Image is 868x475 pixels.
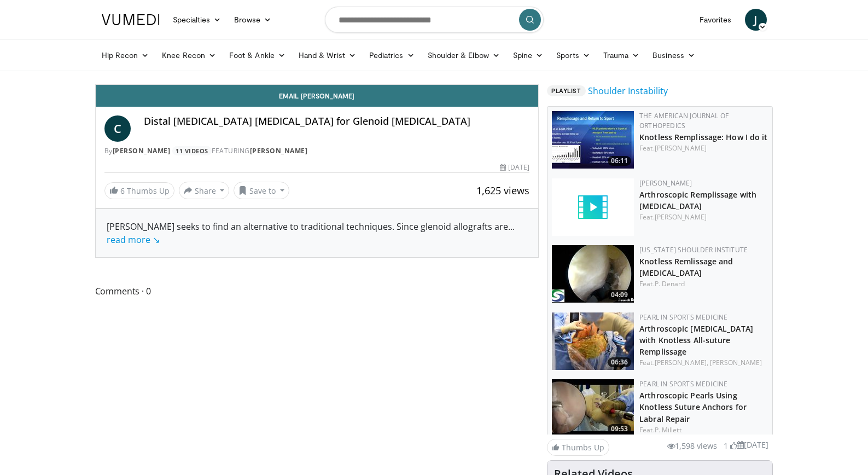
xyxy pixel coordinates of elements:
a: PEARL in Sports Medicine [639,379,727,389]
button: Save to [234,182,289,199]
a: [PERSON_NAME] [639,178,692,188]
span: 06:36 [608,357,631,367]
span: Comments 0 [95,284,539,298]
a: Email [PERSON_NAME] [96,85,539,107]
span: 6 [120,186,125,196]
a: 09:53 [552,379,634,437]
img: f6e0f38b-b732-4b87-8d37-d6e08e686e13.150x105_q85_crop-smart_upscale.jpg [552,312,634,370]
a: read more ↘ [107,234,160,246]
div: By FEATURING [104,146,530,156]
a: Arthroscopic Remplissage with [MEDICAL_DATA] [639,189,756,211]
a: The American Journal of Orthopedics [639,111,729,130]
a: Hand & Wrist [292,44,363,66]
span: 1 [724,441,728,451]
a: Browse [228,9,278,31]
div: Feat. [639,143,768,153]
img: VuMedi Logo [102,14,160,25]
a: Sports [550,44,597,66]
button: Share [179,182,230,199]
li: 1,598 views [667,440,717,452]
a: Spine [506,44,550,66]
img: 7447c5c3-9ee2-4995-afbb-27d4b6afab3b.150x105_q85_crop-smart_upscale.jpg [552,111,634,169]
a: Specialties [166,9,228,31]
a: Thumbs Up [547,439,609,456]
a: Pediatrics [363,44,421,66]
a: Knotless Remplissage: How I do it [639,132,767,142]
a: 6 Thumbs Up [104,182,174,199]
img: video_placeholder_short.svg [552,178,634,236]
div: [DATE] [500,163,529,172]
li: [DATE] [737,439,768,451]
div: [PERSON_NAME] seeks to find an alternative to traditional techniques. Since glenoid allografts are [107,220,528,246]
img: 32993678-a1de-4cc3-8951-06c516818db1.150x105_q85_crop-smart_upscale.jpg [552,379,634,437]
a: Shoulder Instability [588,84,668,97]
span: 09:53 [608,424,631,434]
input: Search topics, interventions [325,7,544,33]
a: J [745,9,767,31]
a: P. Millett [655,425,681,435]
span: 04:09 [608,290,631,300]
a: [PERSON_NAME] [113,146,171,155]
div: Feat. [639,358,768,368]
div: Feat. [639,212,768,222]
a: 04:09 [552,245,634,303]
a: Knee Recon [155,44,223,66]
a: Hip Recon [95,44,156,66]
a: 06:11 [552,111,634,169]
a: Favorites [693,9,738,31]
a: [PERSON_NAME] [710,358,762,367]
a: PEARL in Sports Medicine [639,312,727,322]
a: Knotless Remlissage and [MEDICAL_DATA] [639,256,733,278]
div: Feat. [639,425,768,435]
a: Foot & Ankle [223,44,292,66]
a: 11 Videos [172,146,212,155]
span: 1,625 views [476,184,529,197]
div: Feat. [639,279,768,289]
a: C [104,115,131,142]
img: f0824d9a-1708-40fb-bc23-91fc51e9a0d1.150x105_q85_crop-smart_upscale.jpg [552,245,634,303]
a: [PERSON_NAME] [250,146,308,155]
a: [US_STATE] Shoulder Institute [639,245,748,254]
a: P. Denard [655,279,685,288]
a: Shoulder & Elbow [421,44,506,66]
a: Arthroscopic Pearls Using Knotless Suture Anchors for Labral Repair [639,390,747,424]
a: 06:36 [552,312,634,370]
a: Business [646,44,702,66]
a: Trauma [597,44,646,66]
span: Playlist [547,85,585,96]
a: [PERSON_NAME] [655,212,707,222]
a: [PERSON_NAME] [655,143,707,153]
a: Arthroscopic [MEDICAL_DATA] with Knotless All-suture Remplissage [639,323,753,357]
span: 06:11 [608,156,631,166]
h4: Distal [MEDICAL_DATA] [MEDICAL_DATA] for Glenoid [MEDICAL_DATA] [144,115,530,128]
a: [PERSON_NAME], [655,358,708,367]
